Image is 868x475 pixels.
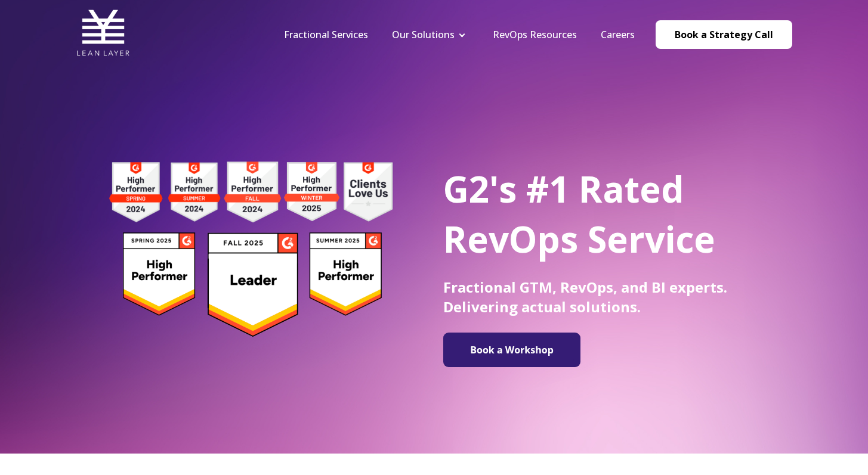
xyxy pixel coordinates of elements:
img: Lean Layer Logo [76,6,130,60]
img: g2 badges [88,158,413,340]
span: Fractional GTM, RevOps, and BI experts. Delivering actual solutions. [443,277,727,316]
div: Navigation Menu [272,28,647,41]
img: Book a Workshop [449,337,574,362]
a: Book a Strategy Call [656,20,792,49]
a: Our Solutions [392,28,455,41]
a: Fractional Services [284,28,368,41]
a: Careers [601,28,635,41]
span: G2's #1 Rated RevOps Service [443,164,715,263]
a: RevOps Resources [493,28,577,41]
